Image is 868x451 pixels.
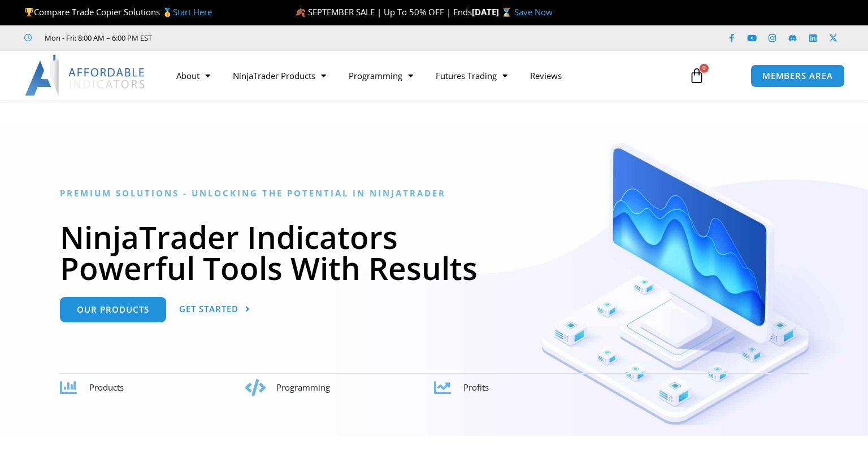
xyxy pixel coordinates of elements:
a: 0 [672,59,722,92]
nav: Menu [165,63,678,89]
a: Save Now [514,6,553,17]
a: Our Products [60,297,166,322]
a: Get Started [179,297,250,322]
h6: Premium Solutions - Unlocking the Potential in NinjaTrader [60,188,809,199]
span: Our Products [77,305,149,314]
strong: [DATE] ⌛ [472,6,514,17]
a: MEMBERS AREA [750,64,845,87]
a: Futures Trading [424,63,519,89]
img: 🏆 [25,8,33,16]
span: Products [89,382,124,393]
span: MEMBERS AREA [762,72,833,80]
span: Compare Trade Copier Solutions 🥇 [24,6,212,17]
h1: NinjaTrader Indicators Powerful Tools With Results [60,221,809,283]
a: Start Here [173,6,212,17]
a: Reviews [519,63,573,89]
span: Mon - Fri: 8:00 AM – 6:00 PM EST [42,31,152,45]
span: Programming [276,382,330,393]
span: Profits [463,382,489,393]
span: 🍂 SEPTEMBER SALE | Up To 50% OFF | Ends [295,6,472,17]
a: Programming [337,63,424,89]
span: Get Started [179,305,238,313]
a: NinjaTrader Products [222,63,337,89]
iframe: Customer reviews powered by Trustpilot [168,32,337,43]
img: LogoAI | Affordable Indicators – NinjaTrader [25,55,146,96]
a: About [165,63,222,89]
span: 0 [700,64,709,73]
